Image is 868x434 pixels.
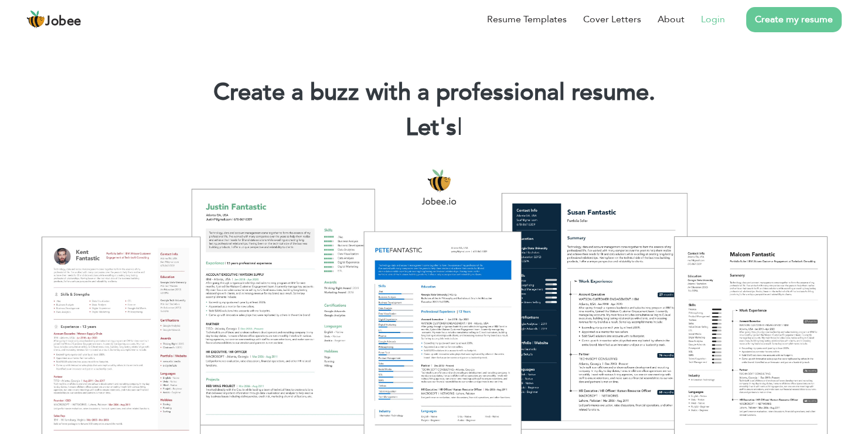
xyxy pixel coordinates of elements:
[658,12,685,26] a: About
[746,7,842,32] a: Create my resume
[701,12,725,26] a: Login
[487,12,567,26] a: Resume Templates
[583,12,641,26] a: Cover Letters
[18,113,850,143] h2: Let's
[18,77,850,108] h1: Create a buzz with a professional resume.
[26,10,81,29] a: Jobee
[45,15,81,28] span: Jobee
[457,111,462,144] span: |
[26,10,45,29] img: jobee.io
